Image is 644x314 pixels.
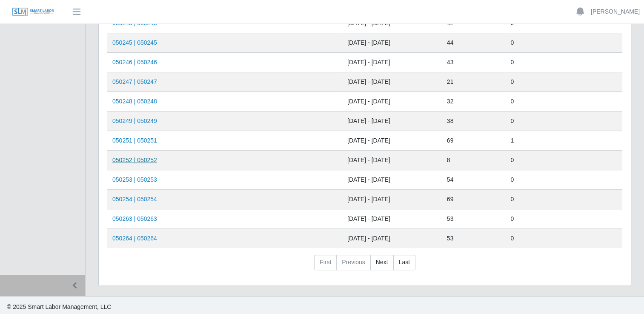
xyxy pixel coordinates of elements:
[505,111,622,131] td: 0
[505,92,622,111] td: 0
[342,72,442,92] td: [DATE] - [DATE]
[442,111,506,131] td: 38
[342,209,442,229] td: [DATE] - [DATE]
[112,235,157,242] a: 050264 | 050264
[12,7,54,17] img: SLM Logo
[442,229,506,248] td: 53
[112,196,157,203] a: 050254 | 050254
[112,39,157,46] a: 050245 | 050245
[442,53,506,72] td: 43
[7,303,111,310] span: © 2025 Smart Labor Management, LLC
[112,117,157,124] a: 050249 | 050249
[442,131,506,151] td: 69
[342,151,442,170] td: [DATE] - [DATE]
[342,131,442,151] td: [DATE] - [DATE]
[342,111,442,131] td: [DATE] - [DATE]
[112,176,157,183] a: 050253 | 050253
[342,170,442,190] td: [DATE] - [DATE]
[442,92,506,111] td: 32
[112,78,157,85] a: 050247 | 050247
[505,72,622,92] td: 0
[505,229,622,248] td: 0
[442,33,506,53] td: 44
[342,33,442,53] td: [DATE] - [DATE]
[112,157,157,163] a: 050252 | 050252
[112,215,157,222] a: 050263 | 050263
[505,53,622,72] td: 0
[505,33,622,53] td: 0
[505,209,622,229] td: 0
[112,59,157,66] a: 050246 | 050246
[342,229,442,248] td: [DATE] - [DATE]
[442,72,506,92] td: 21
[442,209,506,229] td: 53
[370,255,394,270] a: Next
[442,190,506,209] td: 69
[342,53,442,72] td: [DATE] - [DATE]
[442,170,506,190] td: 54
[442,151,506,170] td: 8
[505,170,622,190] td: 0
[342,190,442,209] td: [DATE] - [DATE]
[342,92,442,111] td: [DATE] - [DATE]
[591,7,640,16] a: [PERSON_NAME]
[112,98,157,105] a: 050248 | 050248
[393,255,415,270] a: Last
[505,131,622,151] td: 1
[505,190,622,209] td: 0
[107,255,622,277] nav: pagination
[112,137,157,144] a: 050251 | 050251
[505,151,622,170] td: 0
